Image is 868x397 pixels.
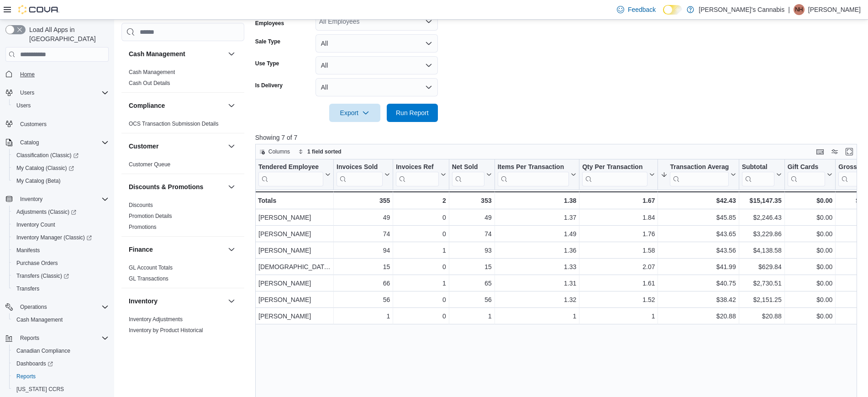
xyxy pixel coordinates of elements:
span: Inventory by Product Historical [129,327,203,334]
a: Cash Out Details [129,80,170,86]
div: Discounts & Promotions [121,200,244,236]
span: Users [16,87,109,98]
div: 94 [337,245,390,256]
a: Inventory Count Details [129,338,186,344]
p: [PERSON_NAME]'s Cannabis [699,4,784,15]
div: 2.07 [582,262,655,273]
span: Catalog [20,139,39,146]
button: Catalog [2,136,112,149]
div: 1 [498,311,577,322]
div: 1.67 [582,195,655,206]
span: Classification (Classic) [13,150,109,161]
span: My Catalog (Classic) [16,164,74,172]
div: Invoices Sold [337,163,383,186]
button: Enter fullscreen [844,146,855,157]
span: Discounts [129,201,153,209]
h3: Cash Management [129,49,185,58]
div: 74 [452,229,492,240]
button: All [316,56,438,74]
div: [PERSON_NAME] [258,278,331,289]
label: Tendered By Employees [255,12,312,27]
span: Manifests [13,245,109,256]
div: $41.99 [661,262,736,273]
h3: Inventory [129,296,158,306]
div: $0.00 [787,262,832,273]
span: Home [20,71,35,78]
button: Manifests [9,244,112,257]
span: My Catalog (Classic) [13,163,109,174]
div: $0.00 [787,278,832,289]
span: Promotion Details [129,212,172,220]
button: Inventory [16,194,46,205]
div: Net Sold [452,163,484,186]
div: $0.00 [787,295,832,306]
a: Inventory Count [13,219,59,230]
span: Inventory [16,194,109,205]
button: Cash Management [226,48,237,59]
span: Adjustments (Classic) [16,208,76,216]
span: GL Transactions [129,275,168,282]
div: 1.61 [582,278,655,289]
button: All [316,34,438,53]
div: Items Per Transaction [497,163,569,172]
button: Items Per Transaction [497,163,576,186]
h3: Compliance [129,101,165,110]
div: Tendered Employee [258,163,323,172]
button: Columns [256,146,294,157]
div: Finance [121,262,244,288]
span: Promotions [129,223,157,231]
div: $20.88 [742,311,781,322]
button: Reports [16,333,43,344]
div: $0.00 [787,212,832,223]
span: Inventory Adjustments [129,316,183,323]
div: [PERSON_NAME] [258,229,331,240]
a: Users [13,100,34,111]
button: Finance [226,244,237,255]
a: Classification (Classic) [13,150,82,161]
div: 1.36 [498,245,577,256]
div: Qty Per Transaction [582,163,647,172]
label: Sale Type [255,38,280,45]
div: 74 [337,229,390,240]
div: $0.00 [787,245,832,256]
div: $15,147.35 [742,195,781,206]
div: 15 [337,262,390,273]
div: [PERSON_NAME] [258,295,331,306]
div: 15 [452,262,492,273]
button: Compliance [226,100,237,111]
button: Gift Cards [787,163,832,186]
span: Operations [16,302,109,312]
button: Invoices Ref [396,163,446,186]
span: Canadian Compliance [16,347,70,355]
button: Cash Management [129,49,224,58]
div: 1 [396,278,446,289]
span: NH [795,4,803,15]
button: Operations [16,302,51,312]
div: 355 [337,195,390,206]
a: My Catalog (Classic) [9,162,112,175]
span: Transfers [13,283,109,294]
h3: Finance [129,245,153,254]
a: My Catalog (Classic) [13,163,78,174]
a: GL Account Totals [129,265,173,271]
span: Customers [20,121,47,128]
div: [PERSON_NAME] [258,212,331,223]
div: 66 [337,278,390,289]
div: 1.84 [582,212,655,223]
button: Subtotal [742,163,781,186]
a: Promotions [129,224,157,230]
div: 1.31 [498,278,577,289]
button: Customer [226,141,237,152]
span: Users [16,102,31,109]
div: $0.00 [787,229,832,240]
div: $0.00 [787,311,832,322]
div: $0.00 [787,195,832,206]
button: Compliance [129,101,224,110]
span: Transfers (Classic) [16,272,69,280]
div: 1.33 [498,262,577,273]
a: My Catalog (Beta) [13,175,64,186]
div: $2,151.25 [742,295,781,306]
button: Users [16,87,38,98]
